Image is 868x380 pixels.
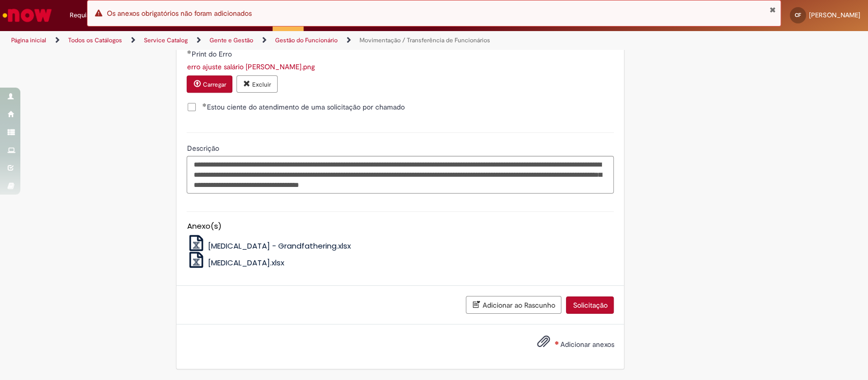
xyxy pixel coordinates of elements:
a: [MEDICAL_DATA] - Grandfathering.xlsx [187,240,351,251]
a: [MEDICAL_DATA].xlsx [187,257,284,268]
button: Adicionar anexos [534,332,552,356]
span: Adicionar anexos [560,340,614,349]
span: Os anexos obrigatórios não foram adicionados [107,9,252,18]
a: Gestão do Funcionário [275,36,338,44]
span: Print do Erro [191,49,233,59]
span: Requisições [70,10,105,20]
span: Descrição [187,144,221,153]
a: Service Catalog [144,36,188,44]
span: Obrigatório Preenchido [202,103,206,107]
a: Download de erro ajuste salário Marcela.png [187,62,314,71]
h5: Anexo(s) [187,222,614,231]
a: Todos os Catálogos [68,36,122,44]
span: Estou ciente do atendimento de uma solicitação por chamado [202,102,404,112]
ul: Trilhas de página [8,31,571,50]
a: Gente e Gestão [209,36,253,44]
button: Excluir anexo erro ajuste salário Marcela.png [236,75,278,93]
span: CF [795,12,801,18]
small: Carregar [202,80,226,89]
span: Obrigatório Preenchido [187,50,191,54]
small: Excluir [252,80,271,89]
button: Solicitação [566,296,614,314]
button: Fechar Notificação [769,6,775,14]
a: Movimentação / Transferência de Funcionários [360,36,490,44]
a: Página inicial [11,36,46,44]
button: Adicionar ao Rascunho [466,296,561,314]
img: ServiceNow [1,5,53,25]
textarea: Descrição [187,156,614,194]
span: [PERSON_NAME] [809,11,860,19]
span: [MEDICAL_DATA] - Grandfathering.xlsx [208,240,351,251]
button: Carregar anexo de Print do Erro Required [187,75,232,93]
span: [MEDICAL_DATA].xlsx [208,257,284,268]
